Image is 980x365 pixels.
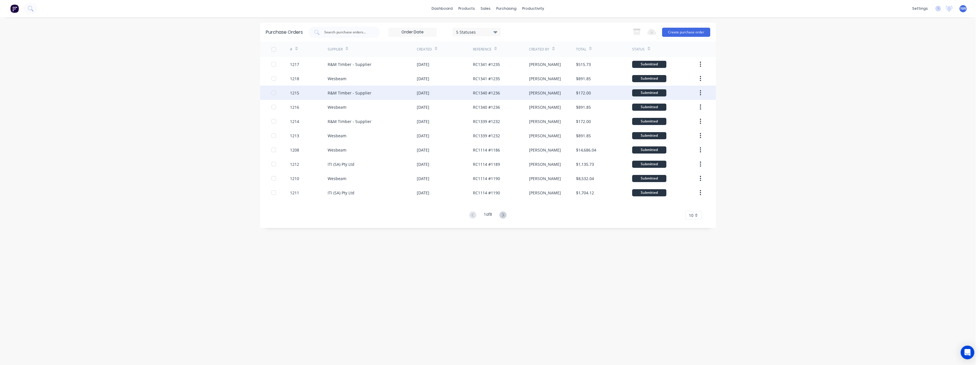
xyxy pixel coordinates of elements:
[576,47,586,52] div: Total
[290,47,292,52] div: #
[417,61,429,67] div: [DATE]
[10,4,19,13] img: Factory
[529,118,561,124] div: [PERSON_NAME]
[484,211,492,219] div: 1 of 8
[632,189,666,196] div: Submitted
[529,47,549,52] div: Created By
[961,346,974,359] div: Open Intercom Messenger
[266,29,303,36] div: Purchase Orders
[478,4,493,13] div: sales
[389,28,436,37] input: Order Date
[576,161,594,167] div: $1,135.73
[473,176,500,182] div: RC1114 #1190
[290,176,299,182] div: 1210
[473,147,500,153] div: RC1114 #1186
[576,176,594,182] div: $8,532.04
[632,118,666,125] div: Submitted
[328,47,343,52] div: Supplier
[662,28,710,37] button: Create purchase order
[576,61,591,67] div: $515.73
[417,90,429,96] div: [DATE]
[529,176,561,182] div: [PERSON_NAME]
[473,161,500,167] div: RC1114 #1189
[328,190,354,196] div: ITI (SA) Pty Ltd
[632,89,666,96] div: Submitted
[456,4,478,13] div: products
[290,161,299,167] div: 1212
[519,4,547,13] div: productivity
[328,133,346,139] div: Wesbeam
[328,76,346,82] div: Wesbeam
[290,90,299,96] div: 1215
[328,118,371,124] div: R&M Timber - Supplier
[632,146,666,154] div: Submitted
[417,176,429,182] div: [DATE]
[576,104,591,110] div: $891.85
[328,90,371,96] div: R&M Timber - Supplier
[417,104,429,110] div: [DATE]
[328,176,346,182] div: Wesbeam
[290,118,299,124] div: 1214
[328,147,346,153] div: Wesbeam
[473,104,500,110] div: RC1340 #1236
[529,61,561,67] div: [PERSON_NAME]
[960,6,966,11] span: NW
[290,104,299,110] div: 1216
[632,132,666,139] div: Submitted
[576,190,594,196] div: $1,704.12
[576,76,591,82] div: $891.85
[576,133,591,139] div: $891.85
[689,212,693,218] span: 10
[290,61,299,67] div: 1217
[417,47,432,52] div: Created
[632,75,666,82] div: Submitted
[429,4,456,13] a: dashboard
[324,29,371,35] input: Search purchase orders...
[473,47,491,52] div: Reference
[473,76,500,82] div: RC1341 #1235
[417,190,429,196] div: [DATE]
[529,161,561,167] div: [PERSON_NAME]
[473,190,500,196] div: RC1114 #1190
[473,61,500,67] div: RC1341 #1235
[632,61,666,68] div: Submitted
[290,147,299,153] div: 1208
[456,29,497,35] div: 5 Statuses
[632,47,645,52] div: Status
[576,147,596,153] div: $14,686.04
[576,90,591,96] div: $172.00
[328,61,371,67] div: R&M Timber - Supplier
[290,133,299,139] div: 1213
[909,4,931,13] div: settings
[529,190,561,196] div: [PERSON_NAME]
[529,90,561,96] div: [PERSON_NAME]
[529,104,561,110] div: [PERSON_NAME]
[328,104,346,110] div: Wesbeam
[529,147,561,153] div: [PERSON_NAME]
[529,76,561,82] div: [PERSON_NAME]
[328,161,354,167] div: ITI (SA) Pty Ltd
[529,133,561,139] div: [PERSON_NAME]
[417,118,429,124] div: [DATE]
[473,118,500,124] div: RC1339 #1232
[417,147,429,153] div: [DATE]
[632,161,666,168] div: Submitted
[493,4,519,13] div: purchasing
[473,90,500,96] div: RC1340 #1236
[417,133,429,139] div: [DATE]
[576,118,591,124] div: $172.00
[632,175,666,182] div: Submitted
[632,104,666,111] div: Submitted
[290,76,299,82] div: 1218
[417,76,429,82] div: [DATE]
[473,133,500,139] div: RC1339 #1232
[417,161,429,167] div: [DATE]
[290,190,299,196] div: 1211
